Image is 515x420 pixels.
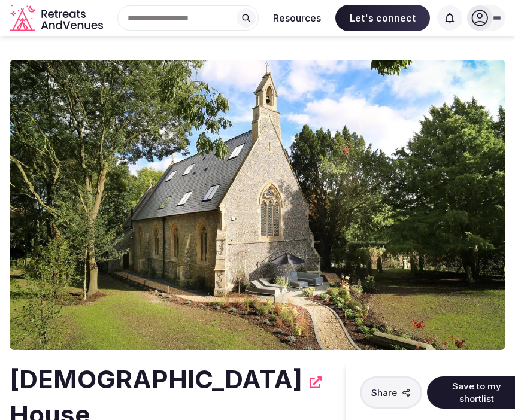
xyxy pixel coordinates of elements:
span: Let's connect [335,5,430,31]
svg: Retreats and Venues company logo [10,5,105,32]
a: Visit the homepage [10,5,105,32]
span: Share [371,386,397,399]
button: Share [360,376,422,409]
button: Resources [263,5,331,31]
img: Venue cover photo [10,60,505,350]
